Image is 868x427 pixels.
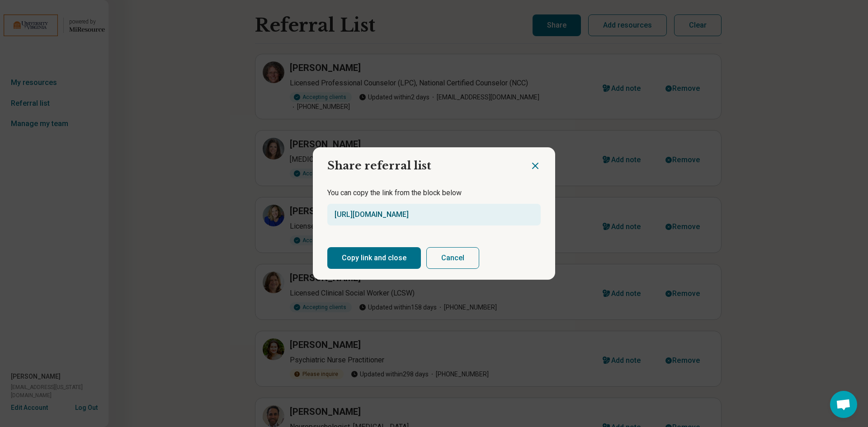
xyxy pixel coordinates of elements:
[327,247,421,269] button: Copy link and close
[335,210,409,219] a: [URL][DOMAIN_NAME]
[426,247,479,269] button: Cancel
[313,147,530,177] h2: Share referral list
[530,160,541,171] button: Close dialog
[327,188,541,198] p: You can copy the link from the block below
